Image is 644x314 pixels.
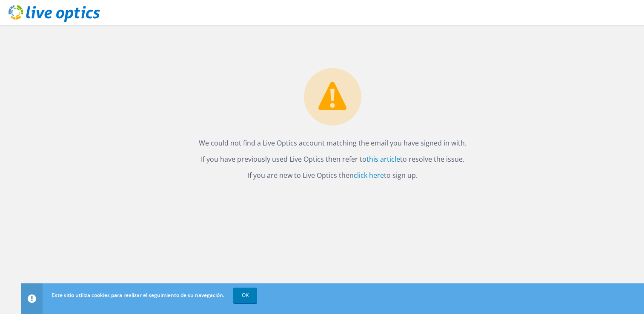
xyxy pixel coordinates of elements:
p: We could not find a Live Optics account matching the email you have signed in with. [30,137,635,149]
a: this article [366,154,400,164]
a: click here [354,171,384,180]
a: OK [233,288,257,303]
p: If you have previously used Live Optics then refer to to resolve the issue. [30,153,635,165]
p: If you are new to Live Optics then to sign up. [30,169,635,181]
span: Este sitio utiliza cookies para realizar el seguimiento de su navegación. [52,291,224,299]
